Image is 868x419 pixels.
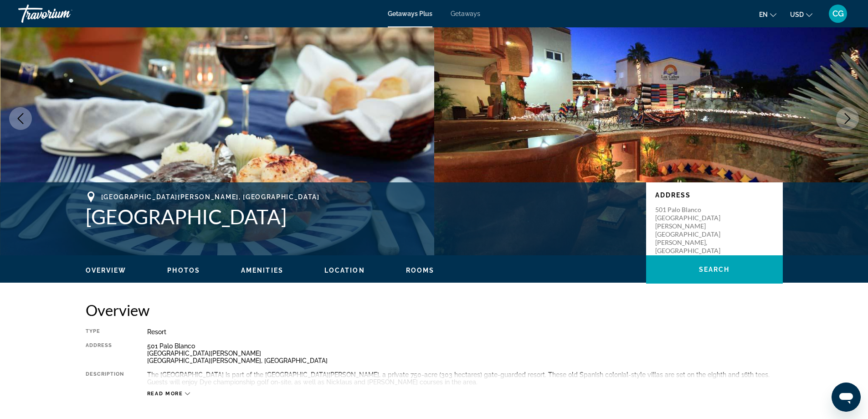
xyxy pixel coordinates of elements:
[147,390,190,397] button: Read more
[147,371,783,386] div: The [GEOGRAPHIC_DATA] is part of the [GEOGRAPHIC_DATA][PERSON_NAME], a private 750-acre (303 hect...
[86,328,124,336] div: Type
[759,8,776,21] button: Change language
[86,371,124,386] div: Description
[406,267,435,274] span: Rooms
[790,11,804,18] span: USD
[832,383,861,412] iframe: Button to launch messaging window
[86,267,127,274] span: Overview
[655,191,774,199] p: Address
[18,2,109,26] a: Travorium
[699,266,730,273] span: Search
[388,10,432,17] a: Getaways Plus
[101,193,320,201] span: [GEOGRAPHIC_DATA][PERSON_NAME], [GEOGRAPHIC_DATA]
[759,11,768,18] span: en
[646,255,783,284] button: Search
[167,267,200,274] span: Photos
[836,107,859,130] button: Next image
[9,107,32,130] button: Previous image
[86,301,783,319] h2: Overview
[147,342,783,364] div: 501 Palo Blanco [GEOGRAPHIC_DATA][PERSON_NAME] [GEOGRAPHIC_DATA][PERSON_NAME], [GEOGRAPHIC_DATA]
[324,266,365,274] button: Location
[167,266,200,274] button: Photos
[241,267,283,274] span: Amenities
[826,4,850,23] button: User Menu
[147,328,783,336] div: Resort
[655,206,728,255] p: 501 Palo Blanco [GEOGRAPHIC_DATA][PERSON_NAME] [GEOGRAPHIC_DATA][PERSON_NAME], [GEOGRAPHIC_DATA]
[324,267,365,274] span: Location
[241,266,283,274] button: Amenities
[832,9,844,18] span: CG
[790,8,812,21] button: Change currency
[451,10,480,17] a: Getaways
[86,266,127,274] button: Overview
[147,391,183,397] span: Read more
[406,266,435,274] button: Rooms
[86,342,124,364] div: Address
[86,205,637,228] h1: [GEOGRAPHIC_DATA]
